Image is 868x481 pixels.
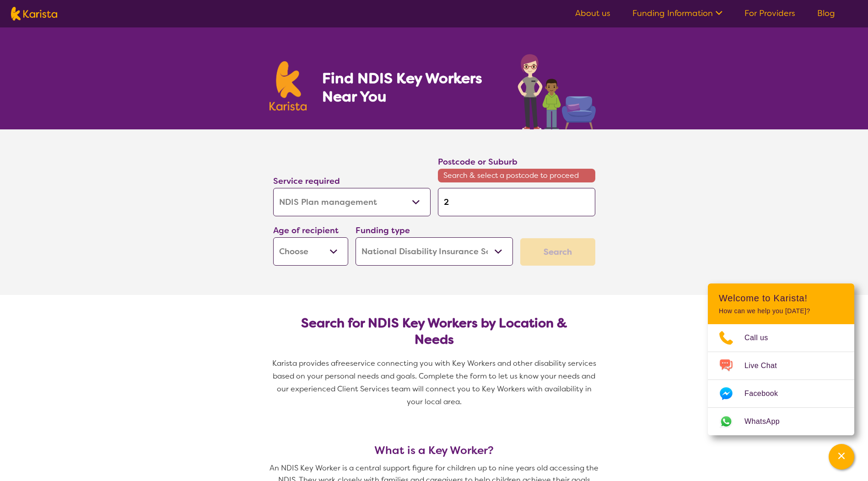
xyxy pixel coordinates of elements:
label: Postcode or Suburb [438,156,518,167]
h1: Find NDIS Key Workers Near You [322,69,499,106]
h2: Welcome to Karista! [719,293,843,304]
span: Call us [744,331,779,345]
a: About us [575,8,610,19]
p: How can we help you [DATE]? [719,307,843,315]
a: Web link opens in a new tab. [708,408,854,435]
label: Service required [273,176,340,187]
span: Facebook [744,387,789,401]
span: Search & select a postcode to proceed [438,169,595,182]
input: Type [438,188,595,216]
img: key-worker [515,49,599,129]
span: service connecting you with Key Workers and other disability services based on your personal need... [273,358,598,406]
span: Live Chat [744,359,788,373]
h2: Search for NDIS Key Workers by Location & Needs [280,315,588,348]
a: For Providers [744,8,795,19]
h3: What is a Key Worker? [270,444,599,457]
span: Karista provides a [272,358,335,368]
label: Funding type [356,225,410,236]
span: WhatsApp [744,415,791,428]
span: free [335,358,350,368]
img: Karista logo [270,61,307,111]
a: Funding Information [632,8,722,19]
div: Channel Menu [708,283,854,435]
ul: Choose channel [708,324,854,435]
label: Age of recipient [273,225,339,236]
img: Karista logo [11,7,57,21]
a: Blog [817,8,835,19]
button: Channel Menu [829,444,854,470]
